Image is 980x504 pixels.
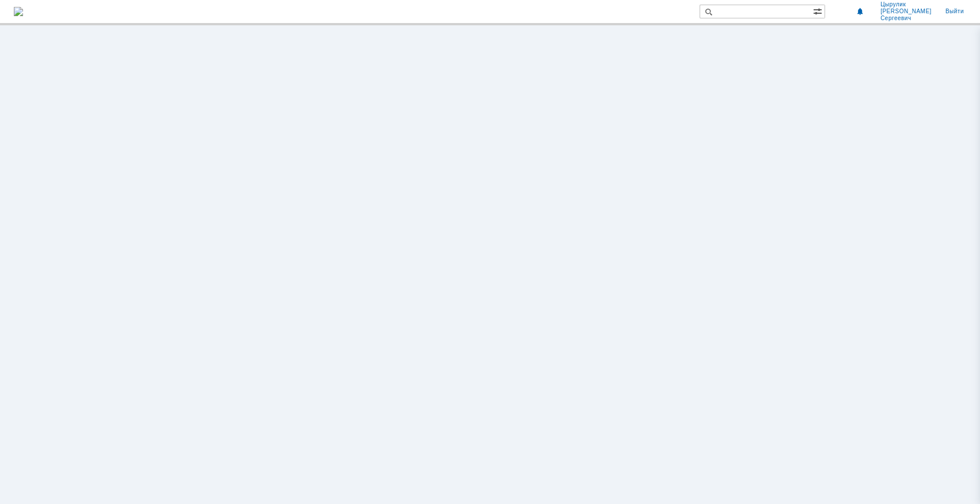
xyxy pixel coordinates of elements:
[813,5,825,16] span: Расширенный поиск
[880,8,932,15] span: [PERSON_NAME]
[14,7,23,16] img: logo
[880,1,932,8] span: Цырулик
[14,7,23,16] a: Перейти на домашнюю страницу
[880,15,932,22] span: Сергеевич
